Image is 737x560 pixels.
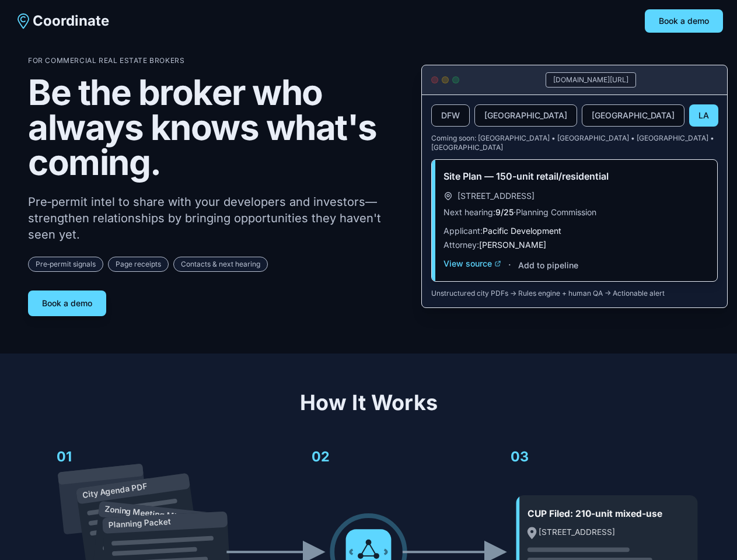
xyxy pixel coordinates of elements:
[431,134,718,152] p: Coming soon: [GEOGRAPHIC_DATA] • [GEOGRAPHIC_DATA] • [GEOGRAPHIC_DATA] • [GEOGRAPHIC_DATA]
[443,258,501,269] button: View source
[431,104,470,127] button: DFW
[28,56,403,65] p: For Commercial Real Estate Brokers
[173,257,268,272] span: Contacts & next hearing
[28,194,403,243] p: Pre‑permit intel to share with your developers and investors—strengthen relationships by bringing...
[108,257,169,272] span: Page receipts
[104,504,198,523] text: Zoning Meeting Minutes
[443,225,705,237] p: Applicant:
[82,481,148,499] text: City Agenda PDF
[28,257,103,272] span: Pre‑permit signals
[582,104,684,127] button: [GEOGRAPHIC_DATA]
[483,226,561,236] span: Pacific Development
[28,290,106,316] button: Book a demo
[518,260,578,271] button: Add to pipeline
[528,508,662,519] text: CUP Filed: 210-unit mixed-use
[539,527,615,537] text: [STREET_ADDRESS]
[443,206,705,218] p: Next hearing: · Planning Commission
[645,9,723,33] button: Book a demo
[28,391,709,414] h2: How It Works
[457,190,535,202] span: [STREET_ADDRESS]
[28,75,403,180] h1: Be the broker who always knows what's coming.
[474,104,577,127] button: [GEOGRAPHIC_DATA]
[14,12,109,30] a: Coordinate
[312,448,330,465] text: 02
[431,289,718,298] p: Unstructured city PDFs → Rules engine + human QA → Actionable alert
[33,12,109,30] span: Coordinate
[57,448,72,465] text: 01
[546,72,636,87] div: [DOMAIN_NAME][URL]
[108,517,171,530] text: Planning Packet
[508,258,511,272] span: ·
[479,240,546,250] span: [PERSON_NAME]
[511,448,529,465] text: 03
[443,169,705,183] h3: Site Plan — 150-unit retail/residential
[14,12,33,30] img: Coordinate
[689,104,718,127] button: LA
[443,239,705,251] p: Attorney:
[495,207,514,217] span: 9/25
